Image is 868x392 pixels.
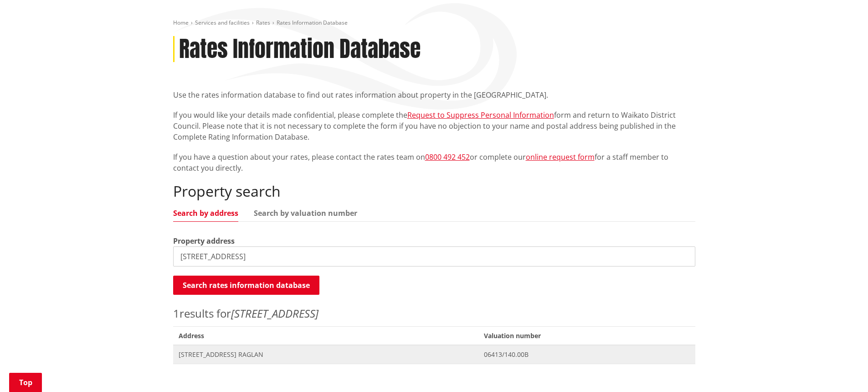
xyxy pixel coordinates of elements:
[173,235,235,246] label: Property address
[173,110,695,142] p: If you would like your details made confidential, please complete the form and return to Waikato ...
[256,19,270,26] a: Rates
[173,183,695,200] h2: Property search
[173,326,478,345] span: Address
[484,350,690,359] span: 06413/140.00B
[407,110,554,120] a: Request to Suppress Personal Information
[425,152,470,162] a: 0800 492 452
[173,89,695,100] p: Use the rates information database to find out rates information about property in the [GEOGRAPHI...
[173,305,695,322] p: results for
[179,36,421,63] h1: Rates Information Database
[231,306,318,321] em: [STREET_ADDRESS]
[826,354,859,387] iframe: Messenger Launcher
[173,246,695,267] input: e.g. Duke Street NGARUAWAHIA
[9,373,42,392] a: Top
[526,152,595,162] a: online request form
[478,326,695,345] span: Valuation number
[173,306,180,321] span: 1
[179,350,473,359] span: [STREET_ADDRESS] RAGLAN
[173,276,319,295] button: Search rates information database
[173,152,695,173] p: If you have a question about your rates, please contact the rates team on or complete our for a s...
[254,209,357,217] a: Search by valuation number
[277,19,348,26] span: Rates Information Database
[173,19,695,27] nav: breadcrumb
[195,19,250,26] a: Services and facilities
[173,209,238,217] a: Search by address
[173,345,695,364] a: [STREET_ADDRESS] RAGLAN 06413/140.00B
[173,19,189,26] a: Home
